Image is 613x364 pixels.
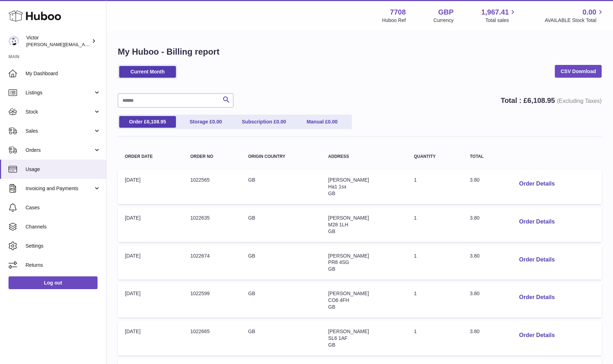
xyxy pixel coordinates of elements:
span: Stock [26,109,93,115]
span: GB [328,342,335,348]
td: [DATE] [118,283,183,318]
div: Victor [26,34,90,48]
span: Channels [26,224,101,230]
span: Invoicing and Payments [26,185,93,192]
span: 6,108.95 [147,119,166,125]
div: Currency [433,17,454,24]
span: CO6 4FH [328,297,349,303]
td: 1022635 [183,208,241,242]
span: [PERSON_NAME] [328,177,369,183]
td: GB [241,283,321,318]
span: GB [328,304,335,310]
a: Subscription £0.00 [236,116,292,128]
span: 0.00 [212,119,222,125]
h1: My Huboo - Billing report [118,46,602,57]
img: victor@erbology.co [9,36,19,46]
span: 3.80 [470,329,479,334]
th: Quantity [407,147,463,166]
a: Order £6,108.95 [119,116,176,128]
td: GB [241,170,321,204]
span: Listings [26,89,93,96]
span: GB [328,228,335,234]
button: Order Details [513,253,560,267]
strong: 7708 [390,7,406,17]
span: Settings [26,243,101,249]
a: 1,967.41 Total sales [481,7,517,24]
span: GB [328,191,335,196]
span: M28 1LH [328,222,348,227]
span: [PERSON_NAME][EMAIL_ADDRESS][DOMAIN_NAME] [26,42,142,47]
a: CSV Download [555,65,602,78]
td: 1 [407,321,463,355]
td: [DATE] [118,321,183,355]
span: PR8 4SG [328,259,349,265]
td: [DATE] [118,170,183,204]
span: (Excluding Taxes) [557,98,602,104]
a: Log out [9,276,98,289]
td: 1 [407,170,463,204]
strong: GBP [438,7,453,17]
span: Usage [26,166,101,173]
span: 3.80 [470,253,479,259]
span: 3.80 [470,215,479,221]
th: Address [321,147,407,166]
span: [PERSON_NAME] [328,253,369,259]
span: 6,108.95 [528,96,555,104]
td: 1 [407,246,463,280]
div: Huboo Ref [382,17,406,24]
span: Orders [26,147,93,154]
button: Order Details [513,328,560,343]
span: 3.80 [470,177,479,183]
td: GB [241,246,321,280]
a: Storage £0.00 [177,116,234,128]
th: Order Date [118,147,183,166]
th: Total [463,147,506,166]
td: 1 [407,208,463,242]
span: 0.00 [328,119,337,125]
span: 0.00 [276,119,286,125]
span: GB [328,266,335,272]
span: Cases [26,204,101,211]
td: GB [241,208,321,242]
span: Returns [26,262,101,269]
span: 1,967.41 [481,7,509,17]
span: AVAILABLE Stock Total [545,17,604,24]
span: Ha1 1sx [328,184,346,189]
span: [PERSON_NAME] [328,215,369,221]
td: 1022599 [183,283,241,318]
button: Order Details [513,177,560,191]
a: Manual £0.00 [294,116,350,128]
td: 1022565 [183,170,241,204]
button: Order Details [513,215,560,229]
span: SL6 1AF [328,335,347,341]
td: 1 [407,283,463,318]
span: [PERSON_NAME] [328,329,369,334]
td: [DATE] [118,208,183,242]
td: [DATE] [118,246,183,280]
th: Origin Country [241,147,321,166]
span: Total sales [485,17,517,24]
span: [PERSON_NAME] [328,291,369,296]
td: GB [241,321,321,355]
span: 3.80 [470,291,479,296]
span: Sales [26,128,93,134]
a: 0.00 AVAILABLE Stock Total [545,7,604,24]
button: Order Details [513,290,560,305]
strong: Total : £ [501,96,602,104]
span: My Dashboard [26,70,101,77]
td: 1022674 [183,246,241,280]
td: 1022665 [183,321,241,355]
span: 0.00 [582,7,596,17]
th: Order no [183,147,241,166]
a: Current Month [119,66,176,78]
